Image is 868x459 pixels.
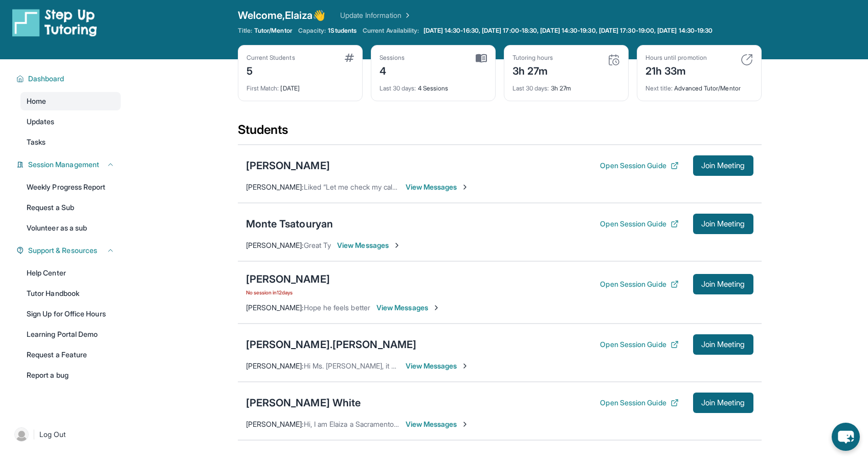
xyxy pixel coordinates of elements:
button: Join Meeting [693,334,753,355]
div: [PERSON_NAME] [246,158,330,173]
span: View Messages [337,240,401,250]
button: chat-button [832,423,860,451]
span: Support & Resources [28,245,97,256]
img: card [608,54,620,66]
img: Chevron-Right [432,304,440,312]
span: First Match : [247,84,279,92]
span: [PERSON_NAME] : [246,241,304,249]
span: Join Meeting [701,281,745,287]
img: user-img [14,427,29,442]
a: Updates [20,112,121,131]
img: Chevron-Right [461,183,469,191]
a: Update Information [340,10,412,20]
a: Weekly Progress Report [20,178,121,196]
button: Join Meeting [693,393,753,413]
span: Title: [238,27,252,35]
button: Open Session Guide [600,219,678,229]
button: Join Meeting [693,155,753,176]
div: Students [238,122,762,144]
span: Welcome, Elaiza 👋 [238,8,326,22]
div: [PERSON_NAME] [246,272,330,286]
button: Session Management [24,159,115,170]
span: Updates [27,117,55,127]
button: Open Session Guide [600,339,678,350]
div: 5 [247,62,295,78]
img: Chevron-Right [393,241,401,249]
img: Chevron Right [402,10,412,20]
a: Home [20,92,121,110]
span: Home [27,96,46,106]
span: 1 Students [328,27,357,35]
button: Support & Resources [24,245,115,256]
div: 4 Sessions [380,78,487,93]
button: Open Session Guide [600,279,678,289]
span: Last 30 days : [513,84,549,92]
span: Last 30 days : [380,84,416,92]
span: Session Management [28,159,99,170]
span: Log Out [39,429,66,440]
img: card [476,54,487,63]
div: [PERSON_NAME] White [246,396,361,410]
span: [DATE] 14:30-16:30, [DATE] 17:00-18:30, [DATE] 14:30-19:30, [DATE] 17:30-19:00, [DATE] 14:30-19:30 [424,27,713,35]
span: Join Meeting [701,400,745,406]
a: |Log Out [10,423,121,446]
div: Tutoring hours [513,54,553,62]
img: Chevron-Right [461,362,469,370]
div: Current Students [247,54,295,62]
img: logo [12,8,97,37]
span: [PERSON_NAME] : [246,182,304,191]
div: Hours until promotion [646,54,707,62]
span: Tasks [27,137,46,147]
a: Request a Feature [20,346,121,364]
span: View Messages [406,361,470,371]
button: Open Session Guide [600,398,678,408]
span: [PERSON_NAME] : [246,303,304,312]
a: Volunteer as a sub [20,219,121,237]
span: View Messages [376,303,440,313]
span: [PERSON_NAME] : [246,361,304,370]
span: Dashboard [28,74,64,84]
span: View Messages [406,419,470,429]
a: Report a bug [20,366,121,384]
button: Dashboard [24,74,115,84]
button: Open Session Guide [600,160,678,171]
a: Sign Up for Office Hours [20,305,121,323]
span: Next title : [646,84,673,92]
span: No session in 12 days [246,288,330,296]
span: Great Ty [304,241,331,249]
span: Liked “Let me check my calendar and I'll get back to you” [304,182,488,191]
span: [PERSON_NAME] : [246,420,304,428]
a: Request a Sub [20,198,121,217]
a: Tasks [20,133,121,151]
a: Learning Portal Demo [20,325,121,343]
a: Tutor Handbook [20,284,121,303]
span: Join Meeting [701,221,745,227]
div: Monte Tsatouryan [246,217,333,231]
a: [DATE] 14:30-16:30, [DATE] 17:00-18:30, [DATE] 14:30-19:30, [DATE] 17:30-19:00, [DATE] 14:30-19:30 [421,27,715,35]
img: card [345,54,354,62]
span: View Messages [406,182,470,192]
div: [DATE] [247,78,354,93]
img: Chevron-Right [461,420,469,428]
span: Join Meeting [701,341,745,348]
span: | [33,428,35,441]
div: Advanced Tutor/Mentor [646,78,753,93]
span: Tutor/Mentor [254,27,292,35]
span: Current Availability: [363,27,419,35]
span: Hope he feels better [304,303,370,312]
div: 4 [380,62,405,78]
div: Sessions [380,54,405,62]
span: Join Meeting [701,163,745,169]
button: Join Meeting [693,214,753,234]
div: 3h 27m [513,78,620,93]
img: card [741,54,753,66]
button: Join Meeting [693,274,753,294]
div: 21h 33m [646,62,707,78]
div: [PERSON_NAME].[PERSON_NAME] [246,337,417,352]
span: Capacity: [298,27,326,35]
div: 3h 27m [513,62,553,78]
a: Help Center [20,264,121,282]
